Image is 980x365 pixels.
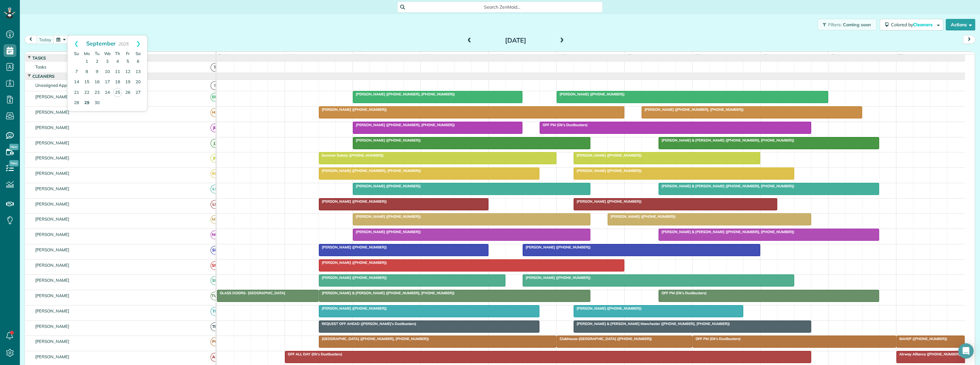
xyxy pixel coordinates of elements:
a: 23 [92,88,102,98]
span: [PERSON_NAME] [34,324,71,329]
span: [PERSON_NAME] [34,339,71,344]
span: T [211,63,219,72]
button: Actions [946,19,975,30]
span: [PERSON_NAME] ([PHONE_NUMBER], [PHONE_NUMBER]) [319,168,421,173]
span: LF [211,200,219,209]
span: TW [211,292,219,300]
a: 18 [112,77,123,87]
h2: [DATE] [476,37,556,44]
span: [PERSON_NAME] ([PHONE_NUMBER]) [319,306,387,311]
span: SP [211,276,219,285]
span: JR [211,154,219,163]
span: PB [211,337,219,346]
span: 11am [489,53,503,58]
span: [PERSON_NAME] ([PHONE_NUMBER], [PHONE_NUMBER]) [353,123,455,127]
span: 8am [285,53,297,58]
span: 12pm [557,53,570,58]
span: [PERSON_NAME] [34,278,71,283]
span: Summer Sokoly ([PHONE_NUMBER]) [319,153,384,158]
span: [PERSON_NAME] [34,94,71,99]
span: Coming soon [843,22,871,28]
span: [PERSON_NAME] & [PERSON_NAME] ([PHONE_NUMBER], [PHONE_NUMBER]) [319,291,455,295]
span: [PERSON_NAME] [34,171,71,176]
span: JB [211,124,219,132]
span: [PERSON_NAME] ([PHONE_NUMBER]) [573,199,642,204]
span: EM [211,93,219,101]
span: [PERSON_NAME] ([PHONE_NUMBER]) [556,92,625,96]
span: Unassigned Appointments [34,83,87,88]
span: [PERSON_NAME] [34,186,71,191]
span: New [9,144,19,150]
span: TD [211,322,219,331]
span: 1pm [625,53,636,58]
a: 10 [102,67,112,77]
span: Cleaners [913,22,934,28]
a: 6 [133,57,143,67]
button: prev [25,35,37,44]
span: [PERSON_NAME] & [PERSON_NAME] Manchester ([PHONE_NUMBER], [PHONE_NUMBER]) [573,321,730,326]
a: 25 [113,88,122,97]
a: 2 [92,57,102,67]
span: MB [211,215,219,224]
a: 15 [82,77,92,87]
span: LS [211,185,219,193]
span: 10am [421,53,435,58]
span: [PERSON_NAME] [34,293,71,298]
span: BAHEP ([PHONE_NUMBER]) [896,337,947,341]
span: ! [211,81,219,90]
span: [PERSON_NAME] ([PHONE_NUMBER]) [522,275,591,280]
a: 7 [71,67,82,77]
span: [PERSON_NAME] & [PERSON_NAME] ([PHONE_NUMBER], [PHONE_NUMBER]) [658,184,794,188]
span: HC [211,108,219,117]
span: [PERSON_NAME] [34,155,71,160]
span: [PERSON_NAME] ([PHONE_NUMBER]) [353,230,421,234]
a: 16 [92,77,102,87]
a: 9 [92,67,102,77]
span: [PERSON_NAME] [34,109,71,115]
a: 13 [133,67,143,77]
span: SB [211,246,219,255]
span: [PERSON_NAME] [34,140,71,145]
a: 12 [123,67,133,77]
a: 27 [133,88,143,98]
a: 17 [102,77,112,87]
span: [PERSON_NAME] ([PHONE_NUMBER], [PHONE_NUMBER]) [353,92,455,96]
span: [PERSON_NAME] [34,308,71,313]
span: OFF PM (Dk's Dustbusters) [658,291,707,295]
button: today [36,35,54,44]
span: [GEOGRAPHIC_DATA] ([PHONE_NUMBER], [PHONE_NUMBER]) [319,337,429,341]
span: Wednesday [104,51,111,56]
span: [PERSON_NAME] & [PERSON_NAME] ([PHONE_NUMBER], [PHONE_NUMBER]) [658,138,794,142]
a: 30 [92,98,102,108]
a: 1 [82,57,92,67]
span: [PERSON_NAME] & [PERSON_NAME] ([PHONE_NUMBER], [PHONE_NUMBER]) [658,230,794,234]
span: SM [211,261,219,270]
span: 5pm [896,53,908,58]
span: [PERSON_NAME] [34,201,71,207]
button: next [963,35,975,44]
span: [PERSON_NAME] ([PHONE_NUMBER]) [522,245,591,249]
span: [PERSON_NAME] [34,247,71,252]
span: New [9,160,19,166]
span: JJ [211,139,219,148]
span: OFF PM (Dk's Dustbusters) [692,337,741,341]
a: 8 [82,67,92,77]
span: Friday [126,51,130,56]
span: [PERSON_NAME] [34,354,71,359]
a: 19 [123,77,133,87]
span: [PERSON_NAME] ([PHONE_NUMBER]) [319,260,387,265]
div: Open Intercom Messenger [958,343,974,359]
span: TP [211,307,219,316]
a: 24 [102,88,112,98]
span: Sunday [74,51,79,56]
a: 14 [71,77,82,87]
a: 11 [112,67,123,77]
span: [PERSON_NAME] ([PHONE_NUMBER]) [573,153,642,158]
span: Tasks [34,64,47,69]
a: Prev [68,36,85,52]
span: Monday [84,51,90,56]
a: 5 [123,57,133,67]
span: Tasks [31,55,47,61]
span: Airway Alliance ([PHONE_NUMBER]) [896,352,962,356]
span: [PERSON_NAME] ([PHONE_NUMBER]) [573,306,642,311]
